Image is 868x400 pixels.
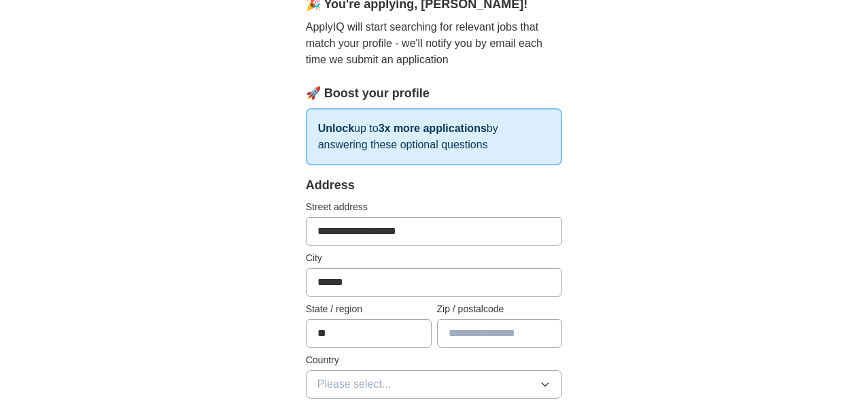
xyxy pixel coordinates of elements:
[318,122,354,134] strong: Unlock
[306,84,563,103] div: 🚀 Boost your profile
[306,200,563,214] label: Street address
[306,176,563,195] div: Address
[306,370,563,399] button: Please select...
[306,108,563,165] p: up to by answering these optional questions
[306,353,563,367] label: Country
[317,376,392,393] span: Please select...
[379,122,487,134] strong: 3x more applications
[306,302,432,316] label: State / region
[306,251,563,265] label: City
[437,302,563,316] label: Zip / postalcode
[306,19,563,68] p: ApplyIQ will start searching for relevant jobs that match your profile - we'll notify you by emai...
